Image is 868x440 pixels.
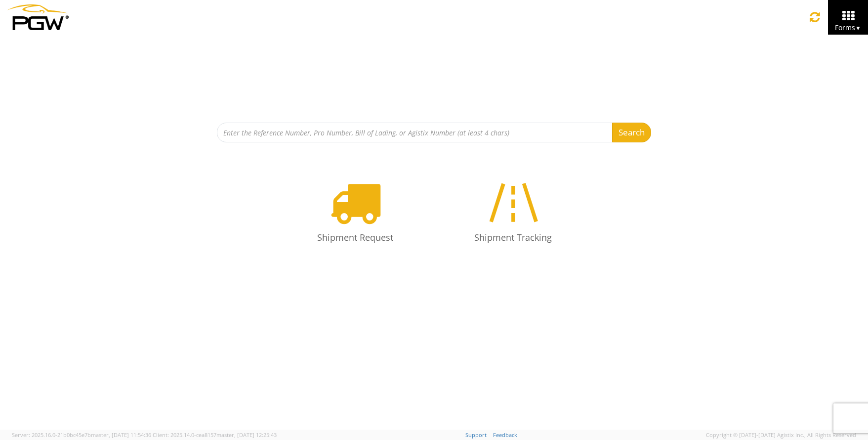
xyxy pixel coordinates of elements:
[465,431,487,439] a: Support
[493,431,517,439] a: Feedback
[216,431,277,439] span: master, [DATE] 12:25:43
[281,167,429,258] a: Shipment Request
[835,23,861,32] span: Forms
[12,431,151,439] span: Server: 2025.16.0-21b0bc45e7b
[7,4,69,30] img: pgw-form-logo-1aaa8060b1cc70fad034.png
[91,431,151,439] span: master, [DATE] 11:54:36
[439,167,587,258] a: Shipment Tracking
[449,233,578,243] h4: Shipment Tracking
[217,123,613,142] input: Enter the Reference Number, Pro Number, Bill of Lading, or Agistix Number (at least 4 chars)
[153,431,277,439] span: Client: 2025.14.0-cea8157
[291,233,419,243] h4: Shipment Request
[612,123,651,142] button: Search
[706,431,856,439] span: Copyright © [DATE]-[DATE] Agistix Inc., All Rights Reserved
[855,24,861,32] span: ▼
